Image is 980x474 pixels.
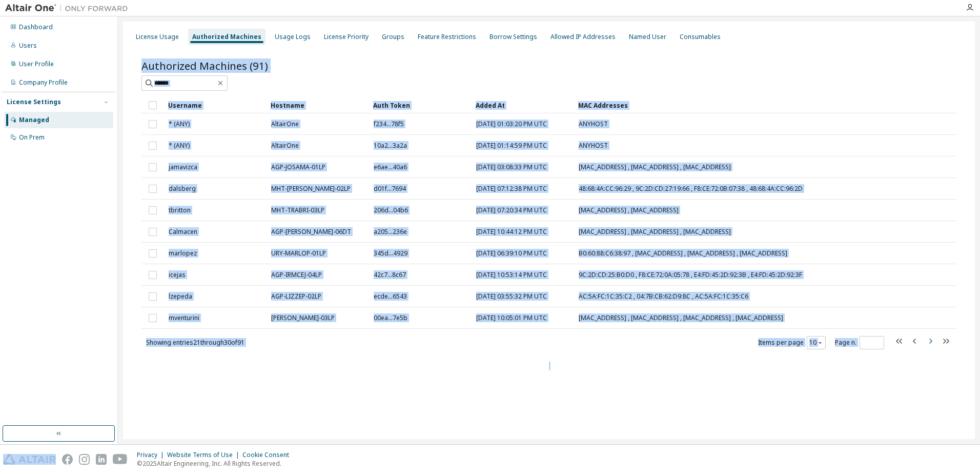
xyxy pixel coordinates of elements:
img: linkedin.svg [96,454,107,465]
div: Consumables [680,33,721,41]
div: Users [19,42,37,50]
div: MAC Addresses [578,97,849,113]
span: Authorized Machines (91) [141,58,268,73]
span: [PERSON_NAME]-03LP [271,314,335,322]
div: License Settings [7,98,61,106]
span: 10a2...3a2a [374,142,407,150]
span: ecde...6543 [374,292,407,301]
span: * (ANY) [169,120,190,128]
span: AGP-JOSAMA-01LP [271,163,325,171]
div: Authorized Machines [192,33,261,41]
div: License Usage [136,33,179,41]
span: mventurini [169,314,199,322]
span: [MAC_ADDRESS] , [MAC_ADDRESS] , [MAC_ADDRESS] [579,163,731,171]
div: Feature Restrictions [418,33,476,41]
span: d01f...7694 [374,185,406,193]
span: e6ae...40a6 [374,163,407,171]
span: lzepeda [169,292,192,301]
span: [DATE] 01:03:20 PM UTC [476,120,547,128]
span: [MAC_ADDRESS] , [MAC_ADDRESS] , [MAC_ADDRESS] , [MAC_ADDRESS] [579,314,783,322]
div: User Profile [19,60,54,68]
img: youtube.svg [113,454,128,465]
div: Auth Token [373,97,467,113]
div: Username [168,97,262,113]
span: tbritton [169,206,191,214]
div: Groups [382,33,404,41]
span: 206d...04b6 [374,206,408,214]
div: Allowed IP Addresses [550,33,616,41]
div: Usage Logs [275,33,311,41]
span: [DATE] 03:55:32 PM UTC [476,292,547,301]
span: [DATE] 10:53:14 PM UTC [476,271,547,279]
span: jamavizca [169,163,197,171]
span: ANYHOST [579,120,608,128]
span: [MAC_ADDRESS] , [MAC_ADDRESS] [579,206,679,214]
span: [DATE] 07:20:34 PM UTC [476,206,547,214]
span: * (ANY) [169,142,190,150]
div: Managed [19,116,49,124]
img: altair_logo.svg [3,454,56,465]
div: Cookie Consent [242,451,295,459]
img: facebook.svg [62,454,73,465]
span: 42c7...8c67 [374,271,406,279]
span: 9C:2D:CD:25:B0:D0 , F8:CE:72:0A:05:78 , E4:FD:45:2D:92:3B , E4:FD:45:2D:92:3F [579,271,802,279]
span: Items per page [758,336,826,349]
span: [DATE] 10:44:12 PM UTC [476,228,547,236]
span: URY-MARLOP-01LP [271,249,326,258]
img: instagram.svg [79,454,90,465]
span: a205...236e [374,228,407,236]
span: dalsberg [169,185,196,193]
span: 48:68:4A:CC:96:29 , 9C:2D:CD:27:19:66 , F8:CE:72:0B:07:38 , 48:68:4A:CC:96:2D [579,185,803,193]
p: © 2025 Altair Engineering, Inc. All Rights Reserved. [137,459,295,468]
img: Altair One [5,3,133,13]
span: AGP-[PERSON_NAME]-06DT [271,228,351,236]
span: B0:60:88:C6:38:97 , [MAC_ADDRESS] , [MAC_ADDRESS] , [MAC_ADDRESS] [579,249,787,258]
span: AltairOne [271,120,299,128]
div: Website Terms of Use [167,451,242,459]
div: Added At [476,97,570,113]
span: ANYHOST [579,142,608,150]
div: On Prem [19,133,45,142]
span: [DATE] 10:05:01 PM UTC [476,314,547,322]
span: [DATE] 07:12:38 PM UTC [476,185,547,193]
span: icejas [169,271,186,279]
span: f234...78f5 [374,120,404,128]
span: AC:5A:FC:1C:35:C2 , 04:7B:CB:62:D9:8C , AC:5A:FC:1C:35:C6 [579,292,748,301]
div: Borrow Settings [489,33,537,41]
span: 00ea...7e5b [374,314,407,322]
button: 10 [809,339,823,347]
span: marlopez [169,249,197,258]
div: License Priority [324,33,369,41]
span: Calmacen [169,228,197,236]
div: Named User [629,33,666,41]
div: Hostname [271,97,365,113]
span: [DATE] 06:39:10 PM UTC [476,249,547,258]
span: [DATE] 03:08:33 PM UTC [476,163,547,171]
span: AGP-LIZZEP-02LP [271,292,321,301]
span: [DATE] 01:14:59 PM UTC [476,142,547,150]
div: Privacy [137,451,167,459]
div: Dashboard [19,23,53,31]
span: Page n. [835,336,884,349]
span: 345d...4929 [374,249,407,258]
div: Company Profile [19,78,68,87]
span: AGP-IRMCEJ-04LP [271,271,322,279]
span: AltairOne [271,142,299,150]
span: [MAC_ADDRESS] , [MAC_ADDRESS] , [MAC_ADDRESS] [579,228,731,236]
span: Showing entries 21 through 30 of 91 [146,338,244,347]
span: MHT-TRABRI-03LP [271,206,324,214]
span: MHT-[PERSON_NAME]-02LP [271,185,351,193]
